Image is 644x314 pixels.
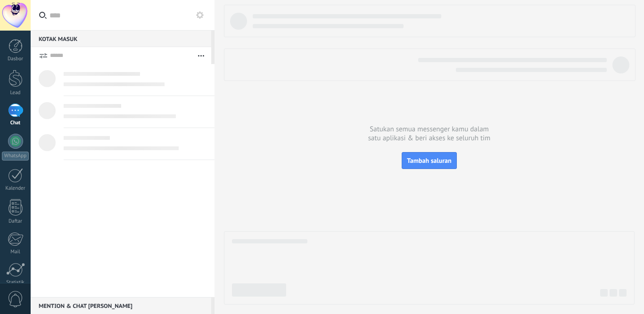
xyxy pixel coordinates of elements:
div: Kalender [2,185,29,192]
div: Mention & Chat [PERSON_NAME] [31,297,211,314]
div: Lead [2,90,29,96]
div: WhatsApp [2,152,29,161]
div: Daftar [2,218,29,225]
div: Kotak masuk [31,30,211,47]
span: Tambah saluran [407,156,451,165]
button: Tambah saluran [402,152,456,169]
div: Statistik [2,280,29,286]
div: Chat [2,120,29,126]
div: Dasbor [2,56,29,62]
div: Mail [2,249,29,255]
